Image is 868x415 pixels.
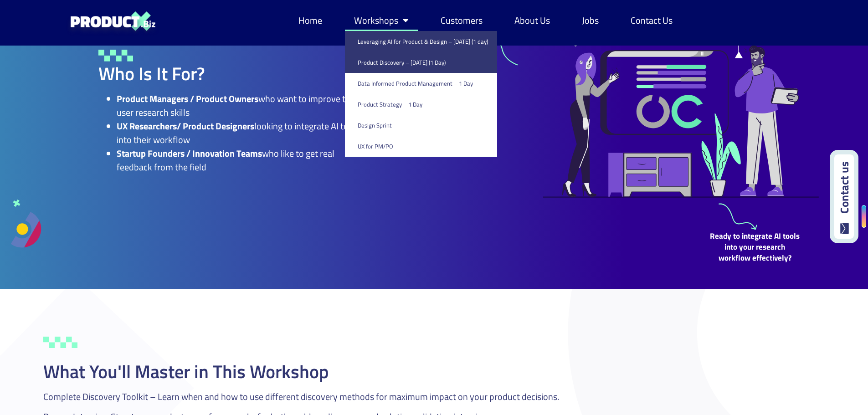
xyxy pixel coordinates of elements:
strong: Startup Founders / Innovation Teams [117,146,262,160]
h2: What You'll Master in This Workshop [43,363,561,381]
strong: UX Researchers/ Product Designers [117,119,254,133]
li: looking to integrate AI tools into their workflow [117,119,370,147]
strong: Product Managers / Product Owners [117,92,258,106]
span: Ready to integrate AI tools into your research workflow effectively? [710,230,800,264]
h2: Who Is It For? [98,65,370,83]
li: who want to improve their user research skills [117,92,370,119]
p: Complete Discovery Toolkit – Learn when and how to use different discovery methods for maximum im... [43,390,561,404]
li: who like to get real feedback from the field [117,147,370,174]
